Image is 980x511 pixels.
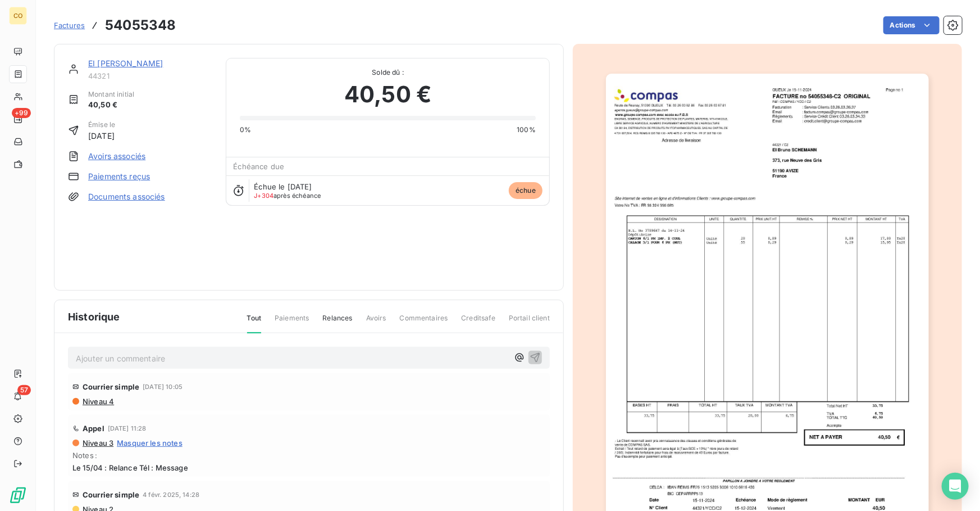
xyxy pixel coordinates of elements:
[344,78,431,111] span: 40,50 €
[400,313,448,332] span: Commentaires
[83,490,139,499] span: Courrier simple
[105,15,176,35] h3: 54055348
[254,182,312,191] span: Échue le [DATE]
[240,125,251,135] span: 0%
[72,463,545,472] span: Le 15/04 : Relance Tél : Message
[275,313,309,332] span: Paiements
[88,130,115,142] span: [DATE]
[509,313,550,332] span: Portail client
[322,313,352,332] span: Relances
[240,67,536,78] span: Solde dû :
[68,309,120,324] span: Historique
[461,313,495,332] span: Creditsafe
[83,424,104,433] span: Appel
[88,100,134,111] span: 40,50 €
[9,7,27,25] div: CO
[88,171,150,182] a: Paiements reçus
[517,125,536,135] span: 100%
[72,451,545,460] span: Notes :
[366,313,386,332] span: Avoirs
[17,385,31,395] span: 57
[81,397,114,406] span: Niveau 4
[942,473,969,500] div: Open Intercom Messenger
[88,120,115,130] span: Émise le
[9,486,27,504] img: Logo LeanPay
[883,16,940,34] button: Actions
[233,162,284,171] span: Échéance due
[54,21,85,30] span: Factures
[88,151,145,162] a: Avoirs associés
[254,192,274,200] span: J+304
[88,191,165,202] a: Documents associés
[143,383,183,390] span: [DATE] 10:05
[88,58,163,68] a: EI [PERSON_NAME]
[509,182,543,199] span: échue
[88,71,212,80] span: 44321
[254,192,321,199] span: après échéance
[108,425,147,432] span: [DATE] 11:28
[54,20,85,31] a: Factures
[88,89,134,100] span: Montant initial
[117,438,183,447] span: Masquer les notes
[143,491,199,498] span: 4 févr. 2025, 14:28
[83,382,139,391] span: Courrier simple
[12,108,31,118] span: +99
[81,438,113,447] span: Niveau 3
[247,313,262,333] span: Tout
